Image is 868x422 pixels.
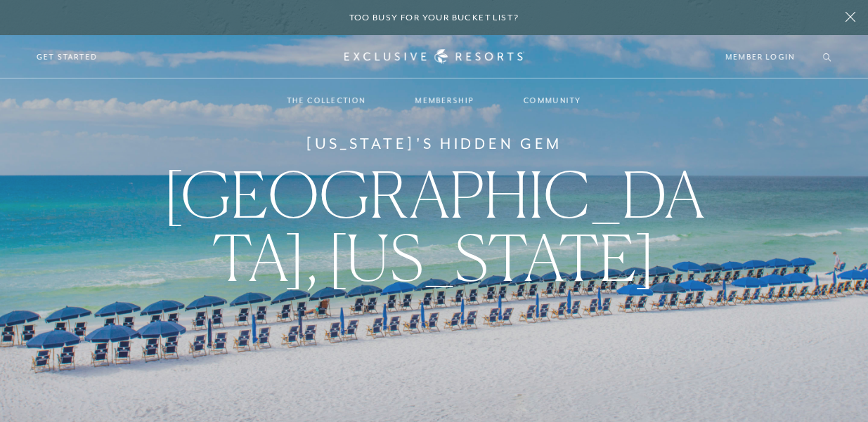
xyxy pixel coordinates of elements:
[306,133,562,155] h6: [US_STATE]'s Hidden Gem
[510,80,595,121] a: Community
[349,11,519,25] h6: Too busy for your bucket list?
[163,156,704,296] span: [GEOGRAPHIC_DATA], [US_STATE]
[273,80,380,121] a: The Collection
[37,51,98,63] a: Get Started
[725,51,795,63] a: Member Login
[854,408,868,422] iframe: Qualified Messenger
[401,80,488,121] a: Membership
